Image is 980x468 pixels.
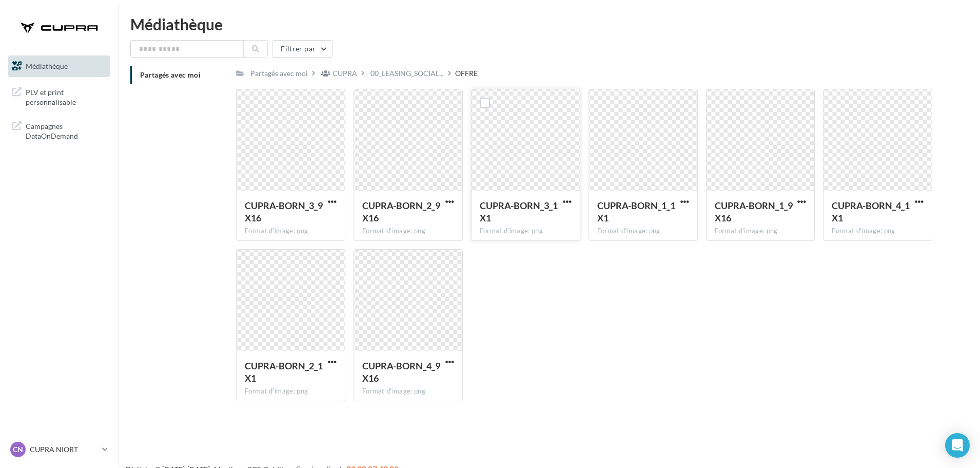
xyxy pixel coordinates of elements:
[362,387,454,396] div: Format d'image: png
[597,200,675,223] span: CUPRA-BORN_1_1X1
[455,68,478,79] div: OFFRE
[245,227,337,236] div: Format d'image: png
[130,16,968,32] div: Médiathèque
[715,227,807,236] div: Format d'image: png
[480,227,572,236] div: Format d'image: png
[332,68,357,79] div: CUPRA
[140,70,201,79] span: Partagés avec moi
[6,115,112,145] a: Campagnes DataOnDemand
[13,444,23,455] span: CN
[597,227,689,236] div: Format d'image: png
[945,433,970,458] div: Open Intercom Messenger
[370,68,444,79] span: 00_LEASING_SOCIAL...
[715,200,793,223] span: CUPRA-BORN_1_9X16
[362,200,440,223] span: CUPRA-BORN_2_9X16
[362,360,440,384] span: CUPRA-BORN_4_9X16
[26,119,106,141] span: Campagnes DataOnDemand
[245,387,337,396] div: Format d'image: png
[250,68,308,79] div: Partagés avec moi
[26,62,68,70] span: Médiathèque
[245,360,323,384] span: CUPRA-BORN_2_1X1
[245,200,323,223] span: CUPRA-BORN_3_9X16
[832,200,910,223] span: CUPRA-BORN_4_1X1
[26,85,106,107] span: PLV et print personnalisable
[832,227,924,236] div: Format d'image: png
[6,81,112,111] a: PLV et print personnalisable
[30,444,98,455] p: CUPRA NIORT
[272,40,332,58] button: Filtrer par
[8,440,110,459] a: CN CUPRA NIORT
[362,227,454,236] div: Format d'image: png
[480,200,558,223] span: CUPRA-BORN_3_1X1
[6,55,112,77] a: Médiathèque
